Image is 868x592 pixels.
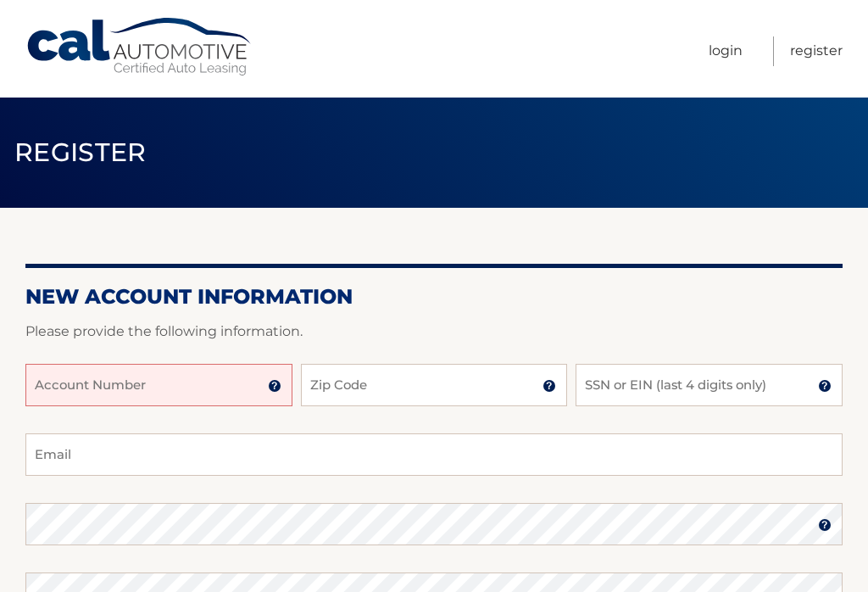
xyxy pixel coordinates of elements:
img: tooltip.svg [542,379,556,393]
a: Cal Automotive [25,17,254,77]
a: Register [790,36,843,66]
input: Email [25,433,843,476]
input: SSN or EIN (last 4 digits only) [576,364,843,406]
p: Please provide the following information. [25,320,843,343]
input: Account Number [25,364,292,406]
img: tooltip.svg [818,379,832,393]
img: tooltip.svg [268,379,281,393]
span: Register [14,137,147,168]
a: Login [709,36,743,66]
input: Zip Code [301,364,568,406]
img: tooltip.svg [818,518,832,532]
h2: New Account Information [25,284,843,310]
